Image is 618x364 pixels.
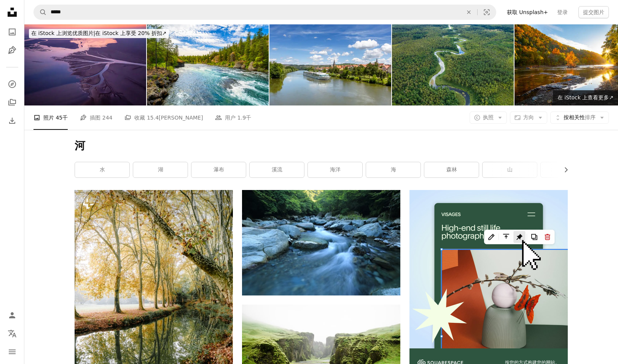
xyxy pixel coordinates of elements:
[541,162,595,177] a: 自然
[578,6,609,18] button: 提交图片
[31,30,94,36] font: 在 iStock 上浏览优质图片
[80,105,112,130] a: 插图 244
[502,6,553,18] a: 获取 Unsplash+
[33,5,496,20] form: 在全站范围内查找视觉效果
[5,95,20,110] a: 收藏
[269,24,391,105] img: 卡尔施塔特, 美因河, 德国
[424,162,479,177] a: 森林
[391,166,396,172] font: 海
[609,94,613,101] font: ↗
[34,5,47,19] button: 搜索 Unsplash
[162,30,167,36] font: ↗
[392,24,514,105] img: 美丽的风景，蜿蜒的小河（鸟瞰图）
[553,6,572,18] a: 登录
[158,166,163,172] font: 湖
[5,24,20,40] a: 照片
[191,162,246,177] a: 瀑布
[446,166,457,172] font: 森林
[5,344,20,359] button: 菜单
[483,162,537,177] a: 山
[583,9,604,15] font: 提交图片
[557,9,568,15] font: 登录
[470,112,507,124] button: 执照
[409,190,568,348] img: file-1723602894256-972c108553a7image
[124,105,203,130] a: 收藏 15.4[PERSON_NAME]
[272,166,282,172] font: 溪流
[460,5,477,19] button: 清除
[24,24,174,43] a: 在 iStock 上浏览优质图片|在 iStock 上享受 20% 折扣↗
[550,112,609,124] button: 按相关性排序
[366,162,420,177] a: 海
[564,114,585,120] font: 按相关性
[24,24,146,105] img: 自然色彩、几何形状、抽象形状（如天然湖泊干季的树木）、日落时间
[585,114,596,120] font: 排序
[507,166,513,172] font: 山
[225,115,236,121] font: 用户
[483,114,494,120] font: 执照
[557,94,609,101] font: 在 iStock 上查看更多
[242,190,400,295] img: 身河包围的礼服
[242,354,400,361] a: 绿山之间的河流风景摄影
[523,114,534,120] font: 方向
[5,308,20,323] a: 登录 / 注册
[95,30,162,36] font: 在 iStock 上享受 20% 折扣
[102,115,113,121] font: 244
[94,30,96,36] font: |
[75,162,129,177] a: 水
[237,115,251,121] font: 1.9千
[100,166,105,172] font: 水
[147,24,269,105] img: 斯波坎河流经美国华盛顿州斯波坎市中心附近的河滨州立公园。
[559,162,568,177] button: 向右滚动列表
[75,305,233,312] a: 一条河流流经一片树木繁茂的森林
[133,162,188,177] a: 湖
[553,90,618,105] a: 在 iStock 上查看更多↗
[330,166,341,172] font: 海洋
[5,326,20,341] button: 语言
[213,166,224,172] font: 瀑布
[242,239,400,246] a: 身河包围的礼服
[134,115,145,121] font: 收藏
[90,115,100,121] font: 插图
[507,9,548,15] font: 获取 Unsplash+
[147,115,203,121] font: 15.4[PERSON_NAME]
[510,112,547,124] button: 方向
[308,162,362,177] a: 海洋
[5,43,20,58] a: 插图
[5,113,20,128] a: 下载历史记录
[75,139,85,152] font: 河
[478,5,496,19] button: 视觉搜索
[215,105,251,130] a: 用户 1.9千
[250,162,304,177] a: 溪流
[5,77,20,92] a: 探索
